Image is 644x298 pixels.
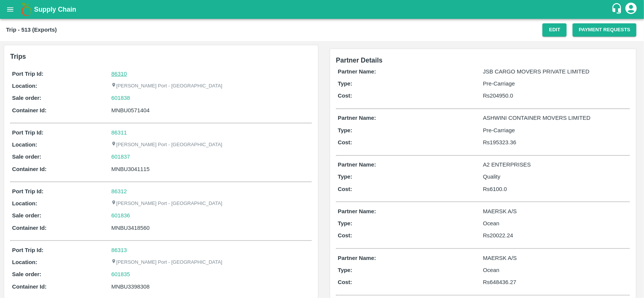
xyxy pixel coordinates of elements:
b: Type: [338,267,353,273]
p: Ocean [483,219,628,228]
div: MNBU3398308 [111,283,310,291]
b: Partner Name: [338,208,376,214]
b: Location: [12,259,37,265]
p: MAERSK A/S [483,207,628,215]
a: 601835 [111,270,130,278]
b: Container Id: [12,284,47,290]
a: 601837 [111,153,130,161]
p: Rs 204950.0 [483,92,628,100]
b: Partner Name: [338,162,376,168]
b: Container Id: [12,107,47,113]
b: Cost: [338,93,352,99]
a: 86311 [111,130,127,136]
b: Cost: [338,139,352,145]
b: Cost: [338,232,352,238]
span: Partner Details [336,57,383,64]
b: Port Trip Id: [12,247,43,253]
a: 86313 [111,247,127,253]
p: [PERSON_NAME] Port - [GEOGRAPHIC_DATA] [111,141,222,148]
b: Container Id: [12,225,47,231]
b: Sale order: [12,95,41,101]
button: Payment Requests [573,23,636,37]
b: Container Id: [12,166,47,172]
div: customer-support [611,3,624,16]
p: Rs 195323.36 [483,138,628,147]
b: Type: [338,220,353,226]
p: Pre-Carriage [483,126,628,134]
div: MNBU0571404 [111,106,310,115]
b: Sale order: [12,212,41,219]
b: Type: [338,174,353,180]
div: MNBU3041115 [111,165,310,173]
p: [PERSON_NAME] Port - [GEOGRAPHIC_DATA] [111,200,222,207]
b: Cost: [338,279,352,285]
p: Rs 20022.24 [483,231,628,240]
b: Port Trip Id: [12,188,43,194]
p: A2 ENTERPRISES [483,160,628,169]
p: [PERSON_NAME] Port - [GEOGRAPHIC_DATA] [111,259,222,266]
p: [PERSON_NAME] Port - [GEOGRAPHIC_DATA] [111,83,222,90]
img: logo [19,2,34,17]
b: Trip - 513 (Exports) [6,27,57,33]
b: Location: [12,200,37,206]
p: Quality [483,173,628,181]
a: 86310 [111,71,127,77]
b: Sale order: [12,154,41,160]
button: open drawer [2,1,19,18]
a: 601838 [111,94,130,102]
b: Trips [10,53,26,60]
b: Partner Name: [338,69,376,75]
a: Supply Chain [34,4,611,15]
b: Cost: [338,186,352,192]
div: MNBU3418560 [111,224,310,232]
b: Partner Name: [338,115,376,121]
p: Rs 648436.27 [483,278,628,286]
b: Partner Name: [338,255,376,261]
a: 601836 [111,211,130,220]
a: 86312 [111,188,127,194]
b: Location: [12,142,37,148]
p: ASHWINI CONTAINER MOVERS LIMITED [483,114,628,122]
button: Edit [543,23,567,37]
b: Port Trip Id: [12,130,43,136]
b: Supply Chain [34,6,76,13]
p: Rs 6100.0 [483,185,628,193]
b: Type: [338,127,353,133]
b: Sale order: [12,271,41,277]
b: Location: [12,83,37,89]
b: Port Trip Id: [12,71,43,77]
p: Ocean [483,266,628,274]
p: Pre-Carriage [483,79,628,88]
b: Type: [338,81,353,87]
p: JSB CARGO MOVERS PRIVATE LIMITED [483,67,628,76]
div: account of current user [624,2,638,17]
p: MAERSK A/S [483,254,628,262]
